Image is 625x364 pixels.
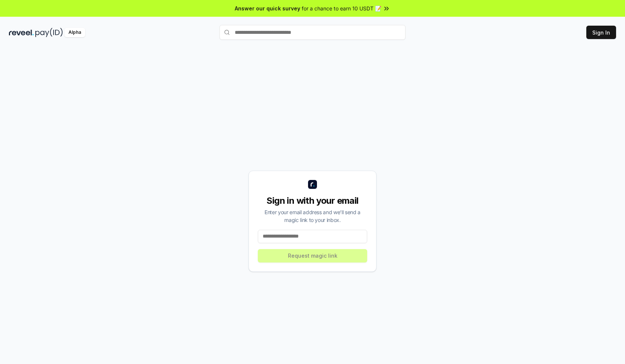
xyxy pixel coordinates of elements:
[9,28,34,37] img: reveel_dark
[308,180,317,189] img: logo_small
[302,4,381,12] span: for a chance to earn 10 USDT 📝
[258,195,367,207] div: Sign in with your email
[35,28,63,37] img: pay_id
[586,26,616,39] button: Sign In
[258,208,367,224] div: Enter your email address and we’ll send a magic link to your inbox.
[64,28,85,37] div: Alpha
[235,4,300,12] span: Answer our quick survey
